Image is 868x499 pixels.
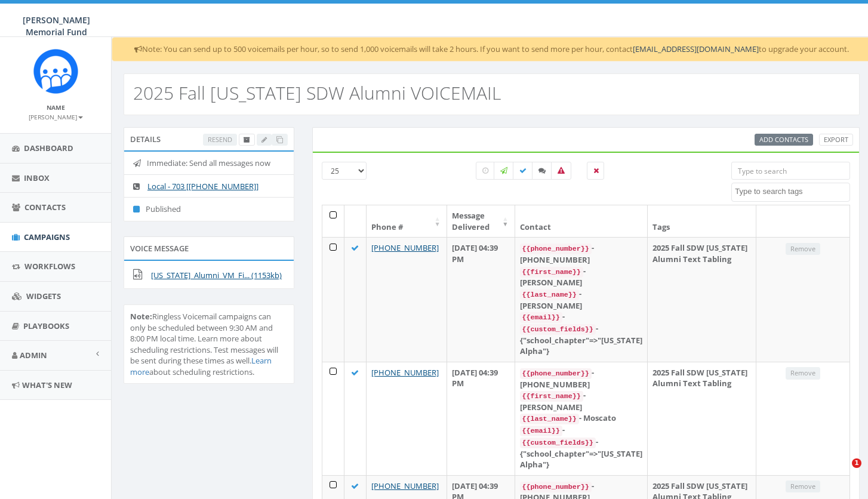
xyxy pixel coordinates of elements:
td: 2025 Fall SDW [US_STATE] Alumni Text Tabling [648,237,756,361]
a: [US_STATE]_Alumni_VM_Fi... (1153kb) [151,270,282,281]
span: Archive Campaign [244,135,250,144]
a: Export [819,134,853,146]
label: Removed [587,162,604,180]
div: Details [124,127,294,151]
b: Note: [130,311,152,322]
small: [PERSON_NAME] [29,113,83,121]
input: Type to search [731,162,850,180]
span: Campaigns [24,232,70,242]
span: 1 [852,458,861,468]
a: Local - 703 [[PHONE_NUMBER]] [147,181,258,192]
textarea: Search [735,186,849,197]
div: - [PERSON_NAME] [520,266,643,288]
li: Published [124,197,294,221]
code: {{phone_number}} [520,244,592,254]
code: {{custom_fields}} [520,438,596,448]
code: {{email}} [520,426,562,436]
div: - [520,311,643,323]
a: [PHONE_NUMBER] [371,242,439,253]
div: - [PERSON_NAME] [520,390,643,412]
h2: 2025 Fall [US_STATE] SDW Alumni VOICEMAIL [133,83,501,103]
a: [PHONE_NUMBER] [371,480,439,491]
div: - [PHONE_NUMBER] [520,367,643,390]
li: Immediate: Send all messages now [124,152,294,175]
label: Sending [494,162,514,180]
th: Message Delivered: activate to sort column ascending [447,205,515,237]
code: {{email}} [520,312,562,323]
code: {{last_name}} [520,414,579,424]
a: [PERSON_NAME] [29,111,83,122]
a: Learn more [130,355,272,377]
span: Admin [20,350,47,361]
span: [PERSON_NAME] Memorial Fund [23,14,90,38]
th: Phone #: activate to sort column ascending [367,205,447,237]
span: Inbox [24,173,50,183]
td: [DATE] 04:39 PM [447,362,515,475]
div: - [PHONE_NUMBER] [520,242,643,265]
img: Rally_Corp_Icon.png [33,49,78,94]
a: [EMAIL_ADDRESS][DOMAIN_NAME] [633,44,759,54]
i: Immediate: Send all messages now [133,159,147,167]
span: Ringless Voicemail campaigns can only be scheduled between 9:30 AM and 8:00 PM local time. Learn ... [130,311,278,377]
code: {{custom_fields}} [520,324,596,335]
span: Playbooks [23,321,69,331]
div: - Moscato [520,412,643,424]
code: {{first_name}} [520,391,583,402]
span: Dashboard [24,143,73,153]
i: Published [133,205,146,213]
th: Tags [648,205,756,237]
td: [DATE] 04:39 PM [447,237,515,361]
code: {{phone_number}} [520,482,592,492]
code: {{last_name}} [520,289,579,300]
iframe: Intercom live chat [827,458,856,487]
small: Name [47,103,65,112]
code: {{phone_number}} [520,368,592,379]
div: - {"school_chapter"=>"[US_STATE] Alpha"} [520,436,643,470]
div: - [PERSON_NAME] [520,288,643,311]
label: Delivered [513,162,533,180]
code: {{first_name}} [520,267,583,278]
label: Pending [476,162,495,180]
div: Voice Message [124,236,294,260]
label: Replied [532,162,552,180]
div: - {"school_chapter"=>"[US_STATE] Alpha"} [520,323,643,357]
span: Widgets [26,291,61,301]
span: Workflows [24,261,75,272]
span: Contacts [24,202,66,212]
label: Bounced [551,162,571,180]
td: 2025 Fall SDW [US_STATE] Alumni Text Tabling [648,362,756,475]
th: Contact [515,205,648,237]
span: What's New [22,380,72,390]
div: - [520,424,643,436]
a: [PHONE_NUMBER] [371,367,439,378]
